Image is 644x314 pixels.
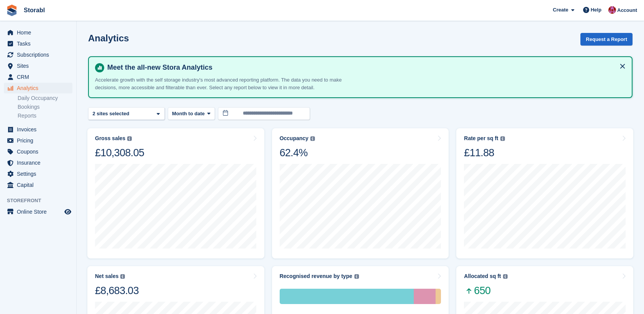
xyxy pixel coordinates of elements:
[17,38,63,49] span: Tasks
[354,274,359,279] img: icon-info-grey-7440780725fd019a000dd9b08b2336e03edf1995a4989e88bcd33f0948082b44.svg
[280,146,315,159] div: 62.4%
[464,284,507,297] span: 650
[17,180,63,190] span: Capital
[503,274,508,279] img: icon-info-grey-7440780725fd019a000dd9b08b2336e03edf1995a4989e88bcd33f0948082b44.svg
[553,6,568,14] span: Create
[4,27,72,38] a: menu
[617,7,637,14] span: Account
[4,72,72,82] a: menu
[127,136,132,141] img: icon-info-grey-7440780725fd019a000dd9b08b2336e03edf1995a4989e88bcd33f0948082b44.svg
[17,168,63,179] span: Settings
[91,110,132,118] div: 2 sites selected
[280,273,352,280] div: Recognised revenue by type
[414,289,436,304] div: Insurance
[310,136,315,141] img: icon-info-grey-7440780725fd019a000dd9b08b2336e03edf1995a4989e88bcd33f0948082b44.svg
[120,274,125,279] img: icon-info-grey-7440780725fd019a000dd9b08b2336e03edf1995a4989e88bcd33f0948082b44.svg
[17,124,63,135] span: Invoices
[436,289,441,304] div: One-off
[591,6,601,14] span: Help
[17,146,63,157] span: Coupons
[280,289,414,304] div: Storage
[464,135,498,142] div: Rate per sq ft
[18,103,72,111] a: Bookings
[63,207,72,216] a: Preview store
[17,135,63,146] span: Pricing
[4,157,72,168] a: menu
[580,33,633,46] button: Request a Report
[4,180,72,190] a: menu
[168,107,215,120] button: Month to date
[4,38,72,49] a: menu
[17,72,63,82] span: CRM
[6,5,18,16] img: stora-icon-8386f47178a22dfd0bd8f6a31ec36ba5ce8667c1dd55bd0f319d3a0aa187defe.svg
[21,4,48,16] a: Storabl
[4,168,72,179] a: menu
[95,146,144,159] div: £10,308.05
[4,61,72,71] a: menu
[4,206,72,217] a: menu
[17,49,63,60] span: Subscriptions
[4,124,72,135] a: menu
[17,61,63,71] span: Sites
[4,49,72,60] a: menu
[88,33,129,43] h2: Analytics
[18,95,72,102] a: Daily Occupancy
[4,146,72,157] a: menu
[95,284,139,297] div: £8,683.03
[280,135,308,142] div: Occupancy
[4,135,72,146] a: menu
[4,83,72,93] a: menu
[95,273,118,280] div: Net sales
[464,146,505,159] div: £11.88
[7,197,76,204] span: Storefront
[608,6,616,14] img: Eve Williams
[17,157,63,168] span: Insurance
[17,206,63,217] span: Online Store
[95,135,125,142] div: Gross sales
[17,83,63,93] span: Analytics
[104,63,626,72] h4: Meet the all-new Stora Analytics
[95,76,363,91] p: Accelerate growth with the self storage industry's most advanced reporting platform. The data you...
[172,110,205,118] span: Month to date
[18,112,72,119] a: Reports
[500,136,505,141] img: icon-info-grey-7440780725fd019a000dd9b08b2336e03edf1995a4989e88bcd33f0948082b44.svg
[17,27,63,38] span: Home
[464,273,501,280] div: Allocated sq ft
